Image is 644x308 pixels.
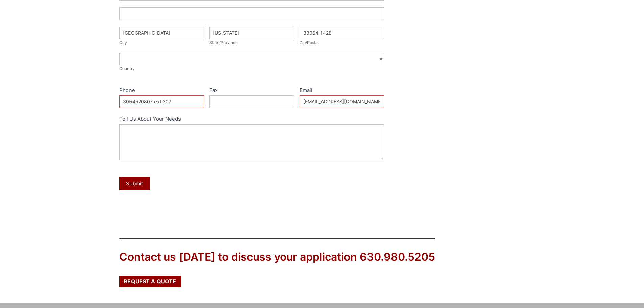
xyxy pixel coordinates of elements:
[119,250,435,265] div: Contact us [DATE] to discuss your application 630.980.5205
[119,115,384,124] label: Tell Us About Your Needs
[209,39,294,46] div: State/Province
[119,86,204,96] label: Phone
[119,177,150,190] button: Submit
[119,39,204,46] div: City
[124,279,176,284] span: Request a Quote
[119,276,181,287] a: Request a Quote
[209,86,294,96] label: Fax
[300,86,384,96] label: Email
[300,39,384,46] div: Zip/Postal
[119,65,384,72] div: Country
